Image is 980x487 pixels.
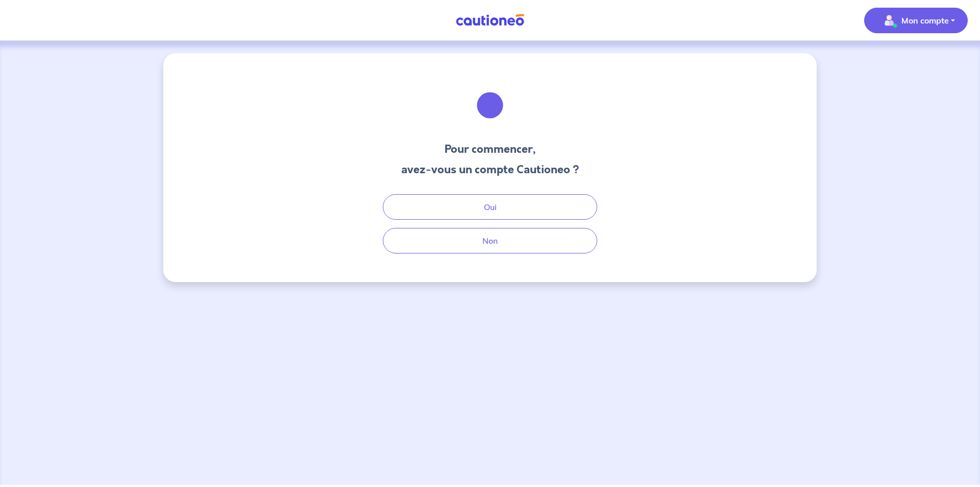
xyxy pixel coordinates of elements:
[452,14,528,27] img: Cautioneo
[401,141,579,157] h3: Pour commencer,
[383,228,597,253] button: Non
[881,12,897,29] img: illu_account_valid_menu.svg
[462,78,518,133] img: illu_welcome.svg
[864,8,968,33] button: illu_account_valid_menu.svgMon compte
[401,161,579,178] h3: avez-vous un compte Cautioneo ?
[383,194,597,220] button: Oui
[901,14,949,27] p: Mon compte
